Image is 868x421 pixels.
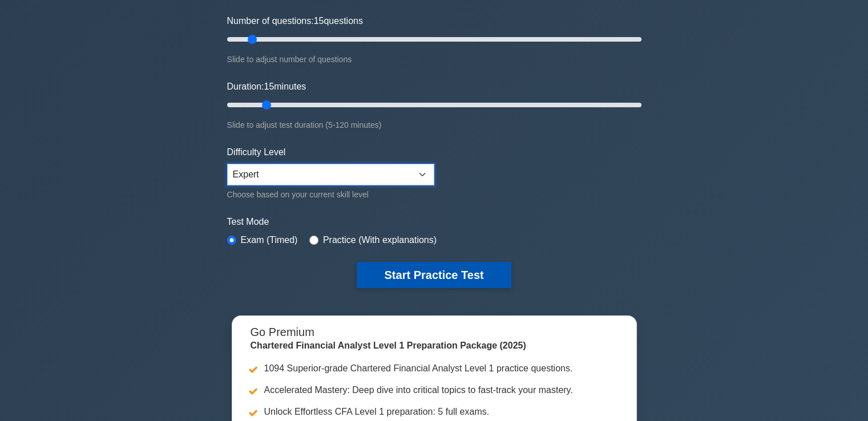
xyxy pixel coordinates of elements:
[227,14,363,28] label: Number of questions: questions
[227,188,434,201] div: Choose based on your current skill level
[241,233,298,247] label: Exam (Timed)
[323,233,437,247] label: Practice (With explanations)
[227,215,641,229] label: Test Mode
[227,80,306,94] label: Duration: minutes
[357,262,511,288] button: Start Practice Test
[227,145,286,159] label: Difficulty Level
[314,16,324,26] span: 15
[227,52,641,66] div: Slide to adjust number of questions
[227,118,641,132] div: Slide to adjust test duration (5-120 minutes)
[264,82,274,91] span: 15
